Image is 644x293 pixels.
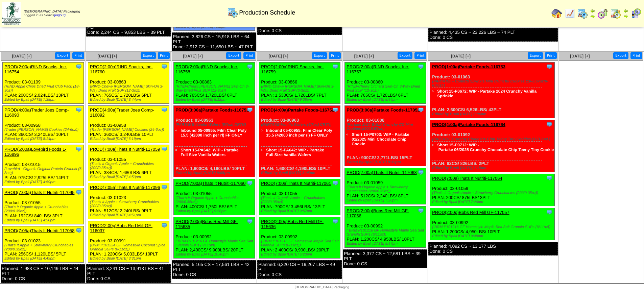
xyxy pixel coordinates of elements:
[312,52,327,59] button: Export
[432,166,554,170] div: Edited by Bpali [DATE] 8:15pm
[4,147,67,157] a: PROD(5:00a)Lovebird Foods L-116896
[3,63,84,104] div: Product: 03-01109 PLAN: 200CS / 2,024LBS / 13PLT
[54,14,66,17] a: (logout)
[90,200,169,208] div: (That's It Apple + Strawberry Crunchables (200/0.35oz))
[430,120,554,172] div: Product: 03-01092 PLAN: 92CS / 826LBS / 2PLT
[347,123,426,131] div: (Partake 2024 BULK Crunchy CC Mini Cookies (100-0.67oz))
[432,79,554,88] div: (PARTAKE – Confetti Sprinkle Mini Crunchy Cookies (10-0.67oz/6-6.7oz) )
[98,54,117,58] a: [DATE] [+]
[437,89,536,98] a: Short 15-P0672: WIP - Partake 2024 Crunchy Vanilla Sprinkle
[4,228,74,233] a: PROD(7:05a)Thats It Nutriti-117058
[12,54,31,58] a: [DATE] [+]
[90,162,169,170] div: (That's It Organic Apple + Crunchables (200/0.35oz))
[90,185,160,190] a: PROD(7:05a)Thats It Nutriti-117096
[347,185,426,193] div: (That's It Organic Apple + Strawberry Crunchables (200/0.35oz))
[239,9,295,16] span: Production Schedule
[72,52,84,59] button: Print
[418,169,424,176] img: Tooltip
[3,106,84,143] div: Product: 03-00958 PLAN: 360CS / 3,240LBS / 10PLT
[261,252,340,257] div: Edited by Bpali [DATE] 5:23pm
[590,14,595,19] img: arrowright.gif
[261,219,324,229] a: PROD(2:00p)Bobs Red Mill GF-115636
[259,217,340,259] div: Product: 03-00992 PLAN: 2,400CS / 9,900LBS / 20PLT
[332,63,339,70] img: Tooltip
[4,84,84,93] div: (RIND Apple Chips Dried Fruit Club Pack (18-9oz))
[3,145,84,186] div: Product: 03-01015 PLAN: 975CS / 2,925LBS / 14PLT
[175,84,255,93] div: (RIND-Chewy [PERSON_NAME] Skin-On 3-Way Dried Fruit SUP (12-3oz))
[261,64,324,74] a: PROD(2:00a)RIND Snacks, Inc-116759
[613,52,628,59] button: Export
[1,264,85,283] div: Planned: 1,983 CS ~ 10,149 LBS ~ 44 PLT Done: 0 CS
[4,218,84,222] div: Edited by Bpali [DATE] 4:50pm
[4,205,84,213] div: (That's It Organic Apple + Crunchables (200/0.35oz))
[261,181,331,186] a: PROD(7:00a)Thats It Nutriti-117061
[24,10,80,14] span: [DEMOGRAPHIC_DATA] Packaging
[259,179,340,215] div: Product: 03-01055 PLAN: 790CS / 3,456LBS / 13PLT
[332,180,339,187] img: Tooltip
[261,239,340,247] div: ( BRM P101216 GF Homestyle Maple Sea Salt Granola SUPs (6/11oz))
[430,63,554,118] div: Product: 03-01063 PLAN: 2,600CS / 6,526LBS / 43PLT
[630,52,642,59] button: Print
[261,123,340,127] div: (PARTAKE-Vanilla Wafers (6/7oz) CRTN)
[246,180,253,187] img: Tooltip
[545,52,557,59] button: Print
[432,176,502,181] a: PROD(7:00a)Thats It Nutriti-117064
[90,257,169,261] div: Edited by Bpali [DATE] 3:31pm
[432,234,554,238] div: Edited by Bpali [DATE] 9:48pm
[259,63,340,104] div: Product: 03-00866 PLAN: 1,530CS / 1,720LBS / 7PLT
[630,8,641,19] img: calendarcustomer.gif
[257,260,342,279] div: Planned: 6,320 CS ~ 19,267 LBS ~ 49 PLT Done: 0 CS
[345,168,426,204] div: Product: 03-01059 PLAN: 512CS / 2,240LBS / 8PLT
[227,7,238,18] img: calendarprod.gif
[90,107,154,118] a: PROD(4:00a)Trader Joes Comp-116092
[3,226,84,263] div: Product: 03-01023 PLAN: 256CS / 1,120LBS / 5PLT
[75,63,82,70] img: Tooltip
[88,145,169,181] div: Product: 03-01055 PLAN: 384CS / 1,680LBS / 6PLT
[564,8,575,19] img: line_graph.gif
[175,107,249,113] a: PROD(3:00a)Partake Foods-116751
[175,219,238,229] a: PROD(2:00p)Bobs Red Mill GF-115635
[343,249,427,268] div: Planned: 3,377 CS ~ 12,681 LBS ~ 39 PLT Done: 0 CS
[4,98,84,102] div: Edited by Bpali [DATE] 7:38pm
[570,54,590,58] a: [DATE] [+]
[141,52,156,59] button: Export
[428,242,558,255] div: Planned: 4,092 CS ~ 13,177 LBS Done: 0 CS
[551,8,562,19] img: home.gif
[3,188,84,224] div: Product: 03-01055 PLAN: 192CS / 840LBS / 3PLT
[261,209,340,213] div: Edited by Bpali [DATE] 9:57pm
[354,54,374,58] a: [DATE] [+]
[4,137,84,141] div: Edited by Bpali [DATE] 8:14pm
[418,207,424,214] img: Tooltip
[175,98,255,102] div: Edited by Bpali [DATE] 8:12pm
[158,52,170,59] button: Print
[4,257,84,261] div: Edited by Bpali [DATE] 4:49pm
[246,218,253,225] img: Tooltip
[332,106,339,113] img: Tooltip
[261,196,340,204] div: (That's It Organic Apple + Crunchables (200/0.35oz))
[352,132,409,146] a: Short 15-P0703: WIP - Partake 01/2025 Mini Chocolate Chip Cookie
[414,52,426,59] button: Print
[88,63,169,104] div: Product: 03-00863 PLAN: 765CS / 1,720LBS / 6PLT
[432,210,509,215] a: PROD(2:00p)Bobs Red Mill GF-117057
[451,54,471,58] a: [DATE] [+]
[55,52,70,59] button: Export
[90,128,169,132] div: (Trader [PERSON_NAME] Cookies (24-6oz))
[175,252,255,257] div: Edited by Bpali [DATE] 10:40pm
[347,98,426,102] div: Edited by Bpali [DATE] 8:44pm
[347,208,409,218] a: PROD(2:00p)Bobs Red Mill GF-117056
[428,28,558,42] div: Planned: 4,435 CS ~ 23,226 LBS ~ 74 PLT Done: 0 CS
[90,84,169,93] div: (RIND-Chewy [PERSON_NAME] Skin-On 3-Way Dried Fruit SUP (12-3oz))
[161,106,168,113] img: Tooltip
[345,106,426,166] div: Product: 03-01008 PLAN: 900CS / 3,771LBS / 15PLT
[90,98,169,102] div: Edited by Bpali [DATE] 8:44pm
[347,228,426,237] div: ( BRM P101216 GF Homestyle Maple Sea Salt Granola SUPs (6/11oz))
[4,107,69,118] a: PROD(4:00a)Trader Joes Comp-116090
[161,146,168,152] img: Tooltip
[75,146,82,152] img: Tooltip
[75,189,82,196] img: Tooltip
[174,179,255,215] div: Product: 03-01055 PLAN: 400CS / 1,750LBS / 6PLT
